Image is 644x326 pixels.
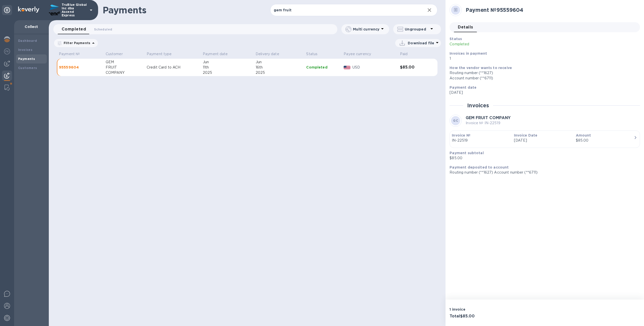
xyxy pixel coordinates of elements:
[450,76,636,81] div: Account number (**6711)
[106,51,123,57] p: Customer
[452,133,470,137] b: Invoice №
[94,27,112,32] span: Scheduled
[450,85,476,89] b: Payment date
[453,119,458,122] b: GC
[203,59,252,65] div: Jun
[203,65,252,70] div: 11th
[450,51,487,55] b: Invoices in payment
[147,65,199,70] p: Credit Card to ACH
[18,66,37,70] b: Customers
[256,65,302,70] div: 16th
[514,133,538,137] b: Invoice Date
[450,155,636,161] p: $85.00
[466,120,511,126] p: Invoice № IN-22519
[450,90,636,95] p: [DATE]
[62,26,86,33] span: Completed
[18,39,37,43] b: Dashboard
[458,24,473,31] span: Details
[344,66,350,69] img: USD
[203,51,234,57] span: Payment date
[466,7,636,13] h2: Payment № 95559604
[450,66,512,70] b: How the vendor wants to receive
[450,314,543,319] h3: Total $85.00
[450,307,543,312] p: 1 invoice
[147,51,178,57] span: Payment type
[352,65,396,70] p: USD
[450,56,636,61] p: 1
[576,133,591,137] b: Amount
[62,3,87,17] p: TruBlue Global Inc dba Ascend Express
[450,151,484,155] b: Payment subtotal
[59,51,86,57] span: Payment №
[576,138,634,143] div: $85.00
[62,41,90,45] p: Filter Payments
[452,138,510,143] p: IN-22519
[103,5,270,15] h1: Payments
[147,51,172,57] p: Payment type
[400,51,408,57] p: Paid
[408,41,434,46] p: Download file
[450,37,462,41] b: Status
[59,65,102,70] p: 95559604
[467,102,489,109] h2: Invoices
[344,51,378,57] span: Payee currency
[18,48,32,52] b: Invoices
[353,27,379,32] p: Multi currency
[256,59,302,65] div: Jun
[106,70,143,75] div: COMPANY
[18,57,35,61] b: Payments
[466,115,511,120] b: GEM FRUIT COMPANY
[256,51,279,57] p: Delivery date
[450,70,636,76] div: Routing number (**1627)
[514,138,572,143] p: [DATE]
[59,51,80,57] p: Payment №
[106,59,143,65] div: GEM
[18,7,39,13] img: Logo
[306,65,340,70] p: Completed
[450,170,636,175] p: Routing number (**1627) Account number (**6711)
[450,42,574,47] p: Completed
[256,51,286,57] span: Delivery date
[450,165,509,169] b: Payment deposited to account
[400,65,424,70] h3: $85.00
[203,51,228,57] p: Payment date
[18,24,45,29] p: Collect
[450,131,640,148] button: Invoice №IN-22519Invoice Date[DATE]Amount$85.00
[344,51,371,57] p: Payee currency
[256,70,302,75] div: 2025
[400,51,414,57] span: Paid
[405,27,429,32] p: Ungrouped
[306,51,317,57] p: Status
[4,48,10,54] img: Foreign exchange
[306,51,324,57] span: Status
[106,51,129,57] span: Customer
[106,65,143,70] div: FRUIT
[2,5,12,15] div: Unpin categories
[203,70,252,75] div: 2025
